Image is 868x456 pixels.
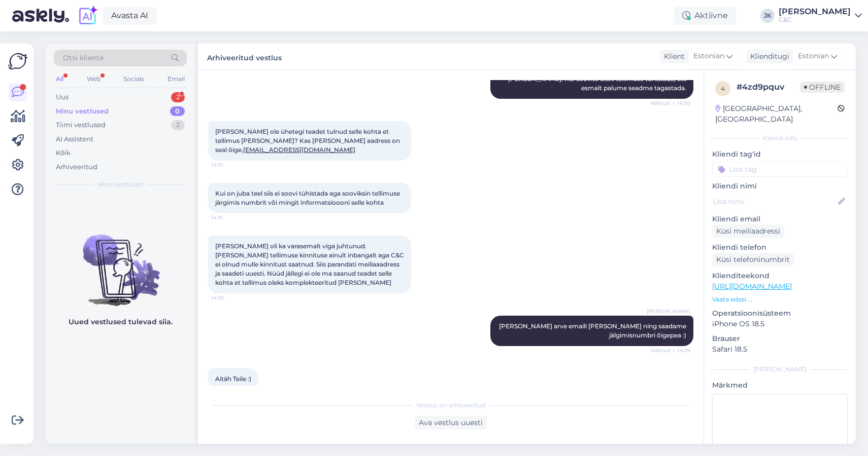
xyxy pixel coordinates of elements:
span: Minu vestlused [97,180,143,189]
img: No chats [46,216,195,308]
div: [GEOGRAPHIC_DATA], [GEOGRAPHIC_DATA] [715,103,838,125]
div: # 4zd9pquv [737,81,800,93]
span: [PERSON_NAME] ole ühetegi teadet tulnud selle kohta et tellimus [PERSON_NAME]? Kas [PERSON_NAME] ... [215,128,402,154]
div: AI Assistent [56,134,93,144]
p: Kliendi telefon [712,242,848,253]
div: Uus [56,92,69,102]
div: JK [760,9,775,23]
img: Askly Logo [8,52,27,71]
a: Avasta AI [103,7,157,24]
div: Aktiivne [674,7,736,25]
div: Klient [660,51,685,62]
input: Lisa nimi [713,196,836,207]
span: [PERSON_NAME] arve emaili [PERSON_NAME] ning saadame jälgimisnumbri õigepea :) [499,322,688,339]
div: Tiimi vestlused [56,120,106,130]
p: Operatsioonisüsteem [712,308,848,319]
p: Vaata edasi ... [712,295,848,304]
p: Brauser [712,333,848,344]
span: Vestlus on arhiveeritud [416,401,486,410]
div: [PERSON_NAME] [712,365,848,374]
span: 4 [721,85,725,92]
div: Küsi meiliaadressi [712,224,784,238]
a: [PERSON_NAME]C&C [779,8,862,24]
div: Ava vestlus uuesti [415,416,487,430]
span: Nähtud ✓ 14:30 [650,99,690,107]
span: 14:31 [211,214,249,221]
span: [PERSON_NAME] [647,308,690,315]
span: Offline [800,82,845,93]
span: Otsi kliente [63,53,104,63]
span: 14:31 [211,161,249,169]
div: Kliendi info [712,134,848,143]
p: Uued vestlused tulevad siia. [69,317,173,327]
img: explore-ai [77,5,98,26]
div: Kõik [56,148,71,158]
span: [PERSON_NAME] oli ka varasemalt viga juhtunud. [PERSON_NAME] tellimuse kinnituse ainult inbangalt... [215,242,406,286]
div: 2 [171,92,185,102]
div: 2 [171,120,185,130]
div: Socials [121,72,146,86]
div: Klienditugi [746,51,789,62]
div: All [54,72,65,86]
span: Kui on juba teel siis ei soovi tühistada aga sooviksin tellimuse järgimis numbrit või mingit info... [215,189,402,206]
a: [URL][DOMAIN_NAME] [712,282,792,291]
p: iPhone OS 18.5 [712,319,848,329]
div: Küsi telefoninumbrit [712,253,794,267]
div: Arhiveeritud [56,162,97,172]
div: [PERSON_NAME] [779,8,851,16]
label: Arhiveeritud vestlus [207,50,282,63]
p: Kliendi email [712,214,848,224]
p: Kliendi tag'id [712,149,848,160]
p: Safari 18.5 [712,344,848,355]
span: 14:35 [211,294,249,301]
div: Email [165,72,187,86]
div: C&C [779,16,851,24]
div: Minu vestlused [56,106,109,117]
span: Aitäh Teile :) [215,375,251,383]
div: Web [85,72,103,86]
p: Märkmed [712,380,848,391]
div: 0 [170,106,185,117]
span: Estonian [693,51,724,62]
span: Estonian [798,51,829,62]
span: Nähtud ✓ 14:39 [651,347,690,354]
a: [EMAIL_ADDRESS][DOMAIN_NAME] [243,146,355,154]
input: Lisa tag [712,162,848,177]
p: Klienditeekond [712,271,848,281]
p: Kliendi nimi [712,181,848,192]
